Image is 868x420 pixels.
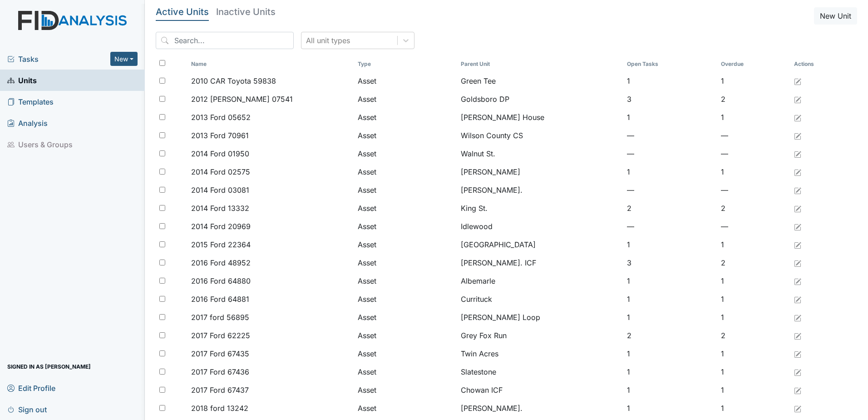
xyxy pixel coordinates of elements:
[457,363,623,381] td: Slatestone
[794,348,801,359] a: Edit
[191,385,249,395] span: 2017 Ford 67437
[717,272,790,290] td: 1
[623,272,718,290] td: 1
[457,308,623,326] td: [PERSON_NAME] Loop
[623,399,718,417] td: 1
[7,381,55,395] span: Edit Profile
[354,56,457,72] th: Toggle SortBy
[623,56,718,72] th: Toggle SortBy
[717,381,790,399] td: 1
[191,221,251,232] span: 2014 Ford 20969
[794,257,801,268] a: Edit
[191,203,249,214] span: 2014 Ford 13332
[717,90,790,108] td: 2
[457,381,623,399] td: Chowan ICF
[794,239,801,250] a: Edit
[794,94,801,105] a: Edit
[790,56,836,72] th: Actions
[191,257,251,268] span: 2016 Ford 48952
[354,163,457,181] td: Asset
[457,72,623,90] td: Green Tee
[794,221,801,232] a: Edit
[354,308,457,326] td: Asset
[191,130,249,141] span: 2013 Ford 70961
[191,275,251,286] span: 2016 Ford 64880
[794,403,801,414] a: Edit
[717,217,790,235] td: —
[354,290,457,308] td: Asset
[7,402,47,416] span: Sign out
[794,294,801,305] a: Edit
[794,130,801,141] a: Edit
[191,75,276,86] span: 2010 CAR Toyota 59838
[7,116,48,130] span: Analysis
[457,254,623,272] td: [PERSON_NAME]. ICF
[623,90,718,108] td: 3
[717,72,790,90] td: 1
[354,217,457,235] td: Asset
[7,54,110,65] a: Tasks
[457,56,623,72] th: Toggle SortBy
[457,217,623,235] td: Idlewood
[794,166,801,177] a: Edit
[457,326,623,345] td: Grey Fox Run
[306,35,350,46] div: All unit types
[717,326,790,345] td: 2
[156,7,209,16] h5: Active Units
[717,290,790,308] td: 1
[623,345,718,363] td: 1
[7,73,37,87] span: Units
[354,145,457,163] td: Asset
[794,112,801,123] a: Edit
[623,254,718,272] td: 3
[794,275,801,286] a: Edit
[623,163,718,181] td: 1
[814,7,857,25] button: New Unit
[623,308,718,326] td: 1
[457,399,623,417] td: [PERSON_NAME].
[354,345,457,363] td: Asset
[794,203,801,214] a: Edit
[354,126,457,145] td: Asset
[623,108,718,126] td: 1
[354,235,457,254] td: Asset
[717,126,790,145] td: —
[191,94,293,105] span: 2012 [PERSON_NAME] 07541
[191,294,249,305] span: 2016 Ford 64881
[717,254,790,272] td: 2
[354,381,457,399] td: Asset
[191,348,249,359] span: 2017 Ford 67435
[457,290,623,308] td: Currituck
[187,56,354,72] th: Toggle SortBy
[354,199,457,217] td: Asset
[457,108,623,126] td: [PERSON_NAME] House
[354,363,457,381] td: Asset
[623,363,718,381] td: 1
[457,345,623,363] td: Twin Acres
[794,385,801,395] a: Edit
[794,148,801,159] a: Edit
[457,145,623,163] td: Walnut St.
[717,363,790,381] td: 1
[623,235,718,254] td: 1
[354,254,457,272] td: Asset
[7,95,54,109] span: Templates
[191,330,250,341] span: 2017 Ford 62225
[717,108,790,126] td: 1
[354,399,457,417] td: Asset
[159,60,165,66] input: Toggle All Rows Selected
[794,75,801,86] a: Edit
[457,126,623,145] td: Wilson County CS
[623,290,718,308] td: 1
[717,235,790,254] td: 1
[354,108,457,126] td: Asset
[354,72,457,90] td: Asset
[717,181,790,199] td: —
[794,330,801,341] a: Edit
[623,199,718,217] td: 2
[623,217,718,235] td: —
[156,32,294,49] input: Search...
[623,126,718,145] td: —
[457,90,623,108] td: Goldsboro DP
[110,52,138,66] button: New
